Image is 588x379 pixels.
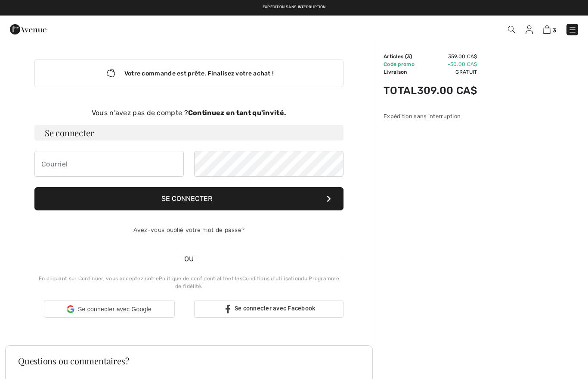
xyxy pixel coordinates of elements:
img: 1ère Avenue [10,21,46,38]
img: Recherche [508,26,515,33]
img: Mes infos [526,25,533,34]
span: Se connecter avec Facebook [235,305,316,312]
td: Livraison [384,68,417,76]
div: En cliquant sur Continuer, vous acceptez notre et les du Programme de fidélité. [34,275,344,290]
a: Conditions d'utilisation [242,276,301,282]
strong: Continuez en tant qu'invité. [188,109,286,117]
span: 3 [553,27,556,34]
input: Courriel [34,151,184,177]
a: 1ère Avenue [10,25,46,33]
button: Se connecter [34,187,344,210]
a: Politique de confidentialité [159,276,228,282]
div: Vous n'avez pas de compte ? [34,108,344,118]
h3: Se connecter [34,125,344,141]
a: Avez-vous oublié votre mot de passe? [133,226,245,234]
td: Articles ( ) [384,53,417,60]
div: Se connecter avec Google [44,301,175,318]
span: OU [180,254,198,264]
span: Se connecter avec Google [78,305,152,314]
img: Menu [568,25,577,34]
td: -50.00 CA$ [417,60,477,68]
td: Code promo [384,60,417,68]
h3: Questions ou commentaires? [18,357,360,365]
td: Total [384,76,417,105]
td: 359.00 CA$ [417,53,477,60]
td: 309.00 CA$ [417,76,477,105]
a: Se connecter avec Facebook [194,301,344,318]
div: Expédition sans interruption [384,112,477,120]
span: 3 [407,53,410,60]
div: Votre commande est prête. Finalisez votre achat ! [34,60,344,87]
img: Panier d'achat [543,25,551,34]
a: 3 [543,24,556,34]
td: Gratuit [417,68,477,76]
